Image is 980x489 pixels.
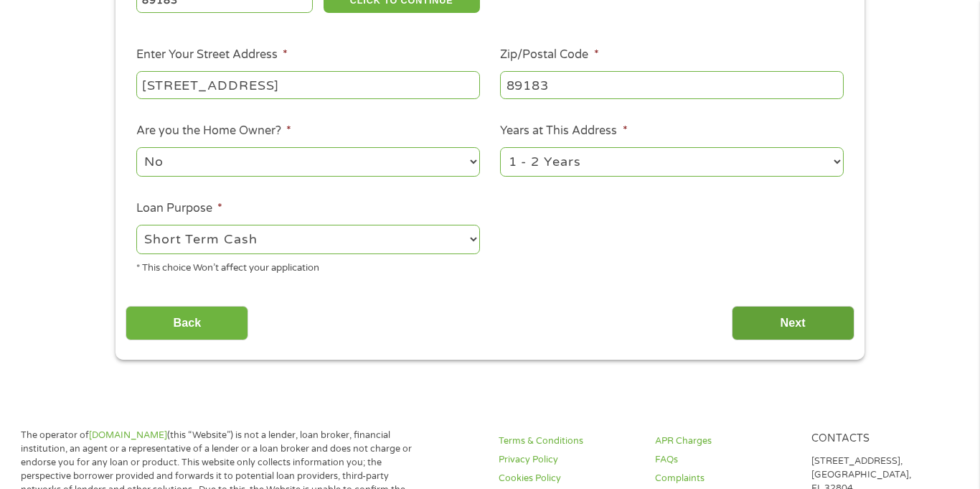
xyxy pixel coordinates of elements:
input: 1 Main Street [136,71,480,98]
a: APR Charges [655,434,794,448]
input: Next [732,306,854,341]
a: Terms & Conditions [499,434,638,448]
a: Cookies Policy [499,472,638,485]
a: FAQs [655,453,794,467]
label: Years at This Address [500,124,627,139]
input: Back [126,306,248,341]
h4: Contacts [811,432,951,446]
label: Are you the Home Owner? [136,124,291,139]
a: Complaints [655,472,794,485]
a: [DOMAIN_NAME] [89,429,167,441]
label: Zip/Postal Code [500,47,598,62]
label: Loan Purpose [136,201,222,216]
label: Enter Your Street Address [136,47,288,62]
a: Privacy Policy [499,453,638,467]
div: * This choice Won’t affect your application [136,256,480,276]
